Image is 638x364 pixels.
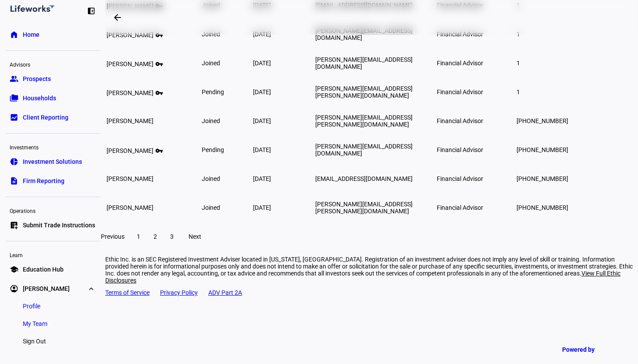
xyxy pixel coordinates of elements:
[23,265,64,274] span: Education Hub
[5,58,100,70] div: Advisors
[107,147,153,154] span: [PERSON_NAME]
[10,221,18,230] eth-mat-symbol: list_alt_add
[23,113,68,122] span: Client Reporting
[315,175,413,182] span: [EMAIL_ADDRESS][DOMAIN_NAME]
[517,146,568,153] span: [PHONE_NUMBER]
[202,204,220,211] span: joined
[10,177,18,185] eth-mat-symbol: description
[107,175,153,182] span: [PERSON_NAME]
[517,117,568,124] span: [PHONE_NUMBER]
[10,157,18,166] eth-mat-symbol: pie_chart
[10,284,18,293] eth-mat-symbol: account_circle
[87,7,96,15] eth-mat-symbol: left_panel_close
[5,204,100,216] div: Operations
[253,49,314,77] td: [DATE]
[23,157,82,166] span: Investment Solutions
[517,60,520,67] span: 1
[517,204,568,211] span: [PHONE_NUMBER]
[5,89,100,107] a: folder_copyHouseholds
[253,165,314,193] td: [DATE]
[107,117,153,124] span: [PERSON_NAME]
[160,289,198,296] a: Privacy Policy
[107,89,153,96] span: [PERSON_NAME]
[5,26,100,43] a: homeHome
[23,221,95,230] span: Submit Trade Instructions
[437,117,483,124] span: Financial Advisor
[147,228,163,245] button: 2
[16,297,47,315] a: Profile
[105,289,150,296] a: Terms of Service
[202,175,220,182] span: joined
[10,30,18,39] eth-mat-symbol: home
[10,113,18,122] eth-mat-symbol: bid_landscape
[202,60,220,67] span: joined
[23,74,51,83] span: Prospects
[253,78,314,106] td: [DATE]
[5,141,100,153] div: Investments
[16,315,54,332] a: My Team
[202,146,224,153] span: pending
[517,175,568,182] span: [PHONE_NUMBER]
[10,94,18,102] eth-mat-symbol: folder_copy
[105,270,620,284] span: View Full Ethic Disclosures
[23,284,70,293] span: [PERSON_NAME]
[437,146,483,153] span: Financial Advisor
[107,60,153,67] span: [PERSON_NAME]
[87,284,96,293] eth-mat-symbol: expand_more
[170,233,174,240] span: 3
[105,256,638,284] div: Ethic Inc. is an SEC Registered Investment Adviser located in [US_STATE], [GEOGRAPHIC_DATA]. Regi...
[437,204,483,211] span: Financial Advisor
[517,88,520,95] span: 1
[5,153,100,170] a: pie_chartInvestment Solutions
[10,74,18,83] eth-mat-symbol: group
[315,143,413,157] span: [PERSON_NAME][EMAIL_ADDRESS][DOMAIN_NAME]
[315,56,413,70] span: [PERSON_NAME][EMAIL_ADDRESS][DOMAIN_NAME]
[23,337,46,346] span: Sign Out
[253,136,314,164] td: [DATE]
[23,30,39,39] span: Home
[437,175,483,182] span: Financial Advisor
[153,145,164,153] mat-icon: vpn_key
[315,85,413,99] span: [PERSON_NAME][EMAIL_ADDRESS][PERSON_NAME][DOMAIN_NAME]
[202,117,220,124] span: joined
[189,233,201,240] span: Next
[181,228,209,245] button: Next
[5,172,100,190] a: descriptionFirm Reporting
[153,233,157,240] span: 2
[202,88,224,95] span: pending
[107,32,153,39] span: [PERSON_NAME]
[315,201,413,215] span: [PERSON_NAME][EMAIL_ADDRESS][PERSON_NAME][DOMAIN_NAME]
[23,319,47,328] span: My Team
[107,204,153,211] span: [PERSON_NAME]
[10,265,18,274] eth-mat-symbol: school
[153,88,164,95] mat-icon: vpn_key
[153,59,164,66] mat-icon: vpn_key
[112,12,123,23] mat-icon: arrow_backwards
[558,341,625,357] a: Powered by
[23,94,56,102] span: Households
[23,177,64,185] span: Firm Reporting
[437,88,483,95] span: Financial Advisor
[164,228,180,245] button: 3
[253,107,314,135] td: [DATE]
[5,109,100,126] a: bid_landscapeClient Reporting
[315,114,413,128] span: [PERSON_NAME][EMAIL_ADDRESS][PERSON_NAME][DOMAIN_NAME]
[5,248,100,261] div: Learn
[208,289,242,296] a: ADV Part 2A
[437,60,483,67] span: Financial Advisor
[23,302,40,311] span: Profile
[253,194,314,222] td: [DATE]
[5,70,100,88] a: groupProspects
